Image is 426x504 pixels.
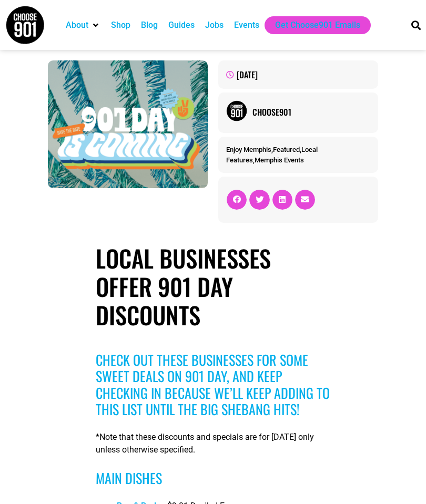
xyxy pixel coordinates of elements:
div: Share on email [295,190,315,210]
h3: Check out these businesses for some sweet deals on 901 Day, and keep checking in because we’ll ke... [96,352,330,417]
div: Share on twitter [249,190,269,210]
a: Guides [168,19,195,32]
time: [DATE] [237,68,258,81]
a: Enjoy Memphis [226,146,271,153]
h3: Main Dishes [96,470,330,486]
h1: Local Businesses Offer 901 Day Discounts [96,244,330,329]
div: Search [407,16,424,34]
a: Featured [273,146,300,153]
a: Choose901 [252,106,370,118]
p: *Note that these discounts and specials are for [DATE] only unless otherwise specified. [96,431,330,456]
a: Memphis Events [255,156,304,164]
div: Share on linkedin [272,190,292,210]
a: Shop [111,19,130,32]
img: Picture of Choose901 [226,100,247,121]
div: Share on facebook [227,190,247,210]
a: Events [234,19,259,32]
nav: Main nav [60,16,397,34]
a: Get Choose901 Emails [275,19,360,32]
a: Local Features [226,146,318,164]
a: Blog [141,19,158,32]
span: , , , [226,146,318,164]
a: Jobs [205,19,224,32]
div: About [60,16,106,34]
a: About [66,19,88,32]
